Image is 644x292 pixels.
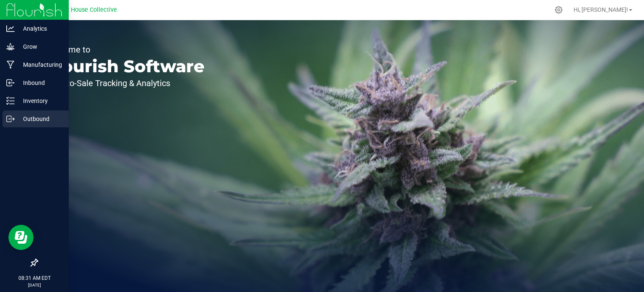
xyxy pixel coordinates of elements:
[4,274,65,282] p: 08:31 AM EDT
[55,6,117,13] span: Arbor House Collective
[8,225,34,250] iframe: Resource center
[6,61,15,69] inline-svg: Manufacturing
[6,79,15,87] inline-svg: Inbound
[4,282,65,288] p: [DATE]
[15,114,65,124] p: Outbound
[6,97,15,105] inline-svg: Inventory
[45,79,205,87] p: Seed-to-Sale Tracking & Analytics
[45,45,205,54] p: Welcome to
[574,6,628,13] span: Hi, [PERSON_NAME]!
[15,96,65,106] p: Inventory
[6,24,15,33] inline-svg: Analytics
[15,42,65,52] p: Grow
[15,78,65,88] p: Inbound
[45,58,205,75] p: Flourish Software
[6,42,15,51] inline-svg: Grow
[553,6,564,14] div: Manage settings
[15,24,65,34] p: Analytics
[15,60,65,70] p: Manufacturing
[6,115,15,123] inline-svg: Outbound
